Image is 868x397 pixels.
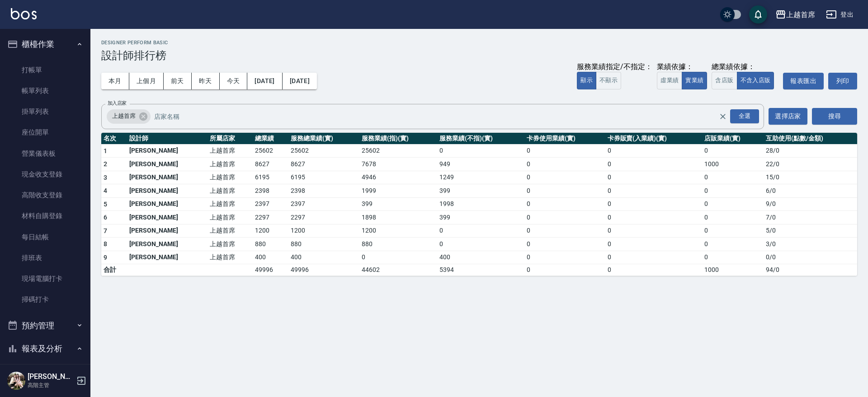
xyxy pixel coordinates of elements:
td: 0 [605,238,702,251]
td: 880 [359,238,437,251]
td: [PERSON_NAME] [127,251,208,264]
div: 業績依據： [657,62,707,72]
td: 2397 [253,197,288,211]
a: 掛單列表 [4,101,87,122]
td: 0 [524,264,605,276]
a: 材料自購登錄 [4,206,87,226]
th: 總業績 [253,133,288,145]
th: 所屬店家 [208,133,253,145]
td: 上越首席 [208,184,253,198]
td: 949 [437,158,524,171]
span: 4 [104,187,107,194]
td: 2297 [253,211,288,224]
span: 1 [104,147,107,154]
td: 5 / 0 [764,224,857,238]
button: 前天 [164,73,192,89]
td: 49996 [253,264,288,276]
td: 25602 [253,144,288,158]
td: 0 [437,144,524,158]
td: 0 [524,224,605,238]
td: 上越首席 [208,211,253,224]
td: 0 [524,171,605,184]
a: 現場電腦打卡 [4,268,87,289]
td: 8627 [288,158,359,171]
td: 合計 [101,264,127,276]
button: [DATE] [283,73,317,89]
span: 6 [104,214,107,221]
input: 店家名稱 [152,108,735,124]
td: 1000 [702,264,764,276]
th: 服務總業績(實) [288,133,359,145]
button: 今天 [220,73,248,89]
img: Logo [11,8,37,19]
td: 22 / 0 [764,158,857,171]
a: 座位開單 [4,122,87,143]
td: 1898 [359,211,437,224]
h3: 設計師排行榜 [101,49,857,62]
td: [PERSON_NAME] [127,197,208,211]
td: 0 [702,197,764,211]
td: 0 [702,144,764,158]
h2: Designer Perform Basic [101,40,857,46]
img: Person [7,372,25,390]
button: 上個月 [129,73,164,89]
td: 上越首席 [208,171,253,184]
td: 2398 [253,184,288,198]
button: 列印 [828,73,857,89]
button: 上越首席 [772,5,819,24]
td: 1999 [359,184,437,198]
td: [PERSON_NAME] [127,171,208,184]
th: 設計師 [127,133,208,145]
td: 1998 [437,197,524,211]
button: 選擇店家 [769,108,807,125]
td: 7 / 0 [764,211,857,224]
a: 排班表 [4,248,87,268]
td: 1200 [253,224,288,238]
td: 0 [702,224,764,238]
td: [PERSON_NAME] [127,144,208,158]
td: 6195 [288,171,359,184]
td: 25602 [288,144,359,158]
th: 店販業績(實) [702,133,764,145]
span: 上越首席 [107,112,141,121]
td: 49996 [288,264,359,276]
td: 0 [605,264,702,276]
td: 400 [288,251,359,264]
button: 不含入店販 [737,72,774,89]
td: 15 / 0 [764,171,857,184]
span: 7 [104,227,107,234]
td: 880 [288,238,359,251]
td: 0 [524,251,605,264]
a: 掃碼打卡 [4,289,87,310]
td: 6 / 0 [764,184,857,198]
td: 1200 [359,224,437,238]
td: [PERSON_NAME] [127,211,208,224]
td: 0 [605,184,702,198]
td: 0 [437,238,524,251]
a: 高階收支登錄 [4,185,87,206]
td: 1249 [437,171,524,184]
td: 2397 [288,197,359,211]
td: 0 [437,224,524,238]
span: 9 [104,254,107,261]
td: 0 [359,251,437,264]
th: 名次 [101,133,127,145]
a: 營業儀表板 [4,143,87,164]
td: 0 [702,211,764,224]
a: 帳單列表 [4,80,87,101]
td: 0 [524,197,605,211]
a: 現金收支登錄 [4,164,87,185]
div: 上越首席 [786,9,815,20]
a: 報表匯出 [783,73,824,89]
button: save [749,5,767,23]
button: Clear [717,110,729,123]
td: 25602 [359,144,437,158]
div: 服務業績指定/不指定： [577,62,652,72]
td: 8627 [253,158,288,171]
h5: [PERSON_NAME] [28,372,74,381]
td: 6195 [253,171,288,184]
td: 7678 [359,158,437,171]
td: 0 / 0 [764,251,857,264]
td: 0 [702,184,764,198]
th: 服務業績(指)(實) [359,133,437,145]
